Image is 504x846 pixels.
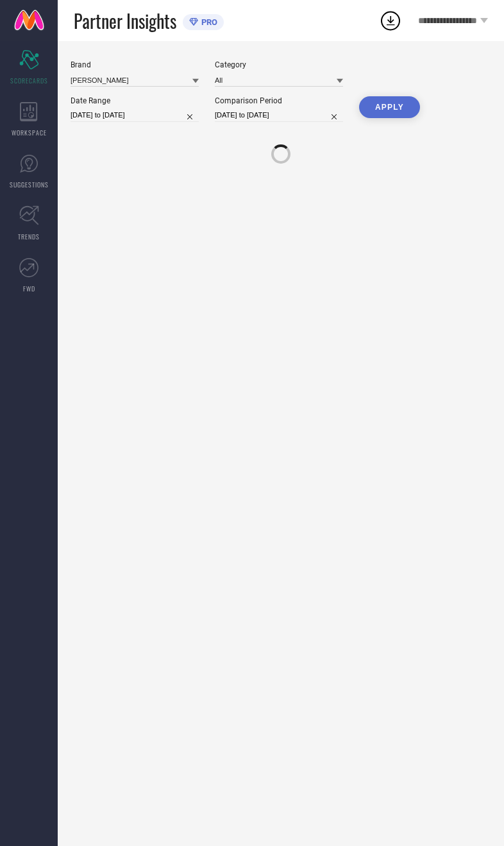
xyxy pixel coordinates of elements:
div: Date Range [71,96,199,105]
button: APPLY [359,96,420,118]
input: Select date range [71,108,199,122]
span: PRO [198,17,217,27]
div: Brand [71,60,199,69]
div: Open download list [379,9,402,32]
input: Select comparison period [215,108,343,122]
span: Partner Insights [74,8,176,34]
span: TRENDS [18,232,40,241]
span: SCORECARDS [10,76,48,85]
span: WORKSPACE [12,128,47,137]
div: Category [215,60,343,69]
div: Comparison Period [215,96,343,105]
span: SUGGESTIONS [10,180,49,189]
span: FWD [23,284,35,293]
